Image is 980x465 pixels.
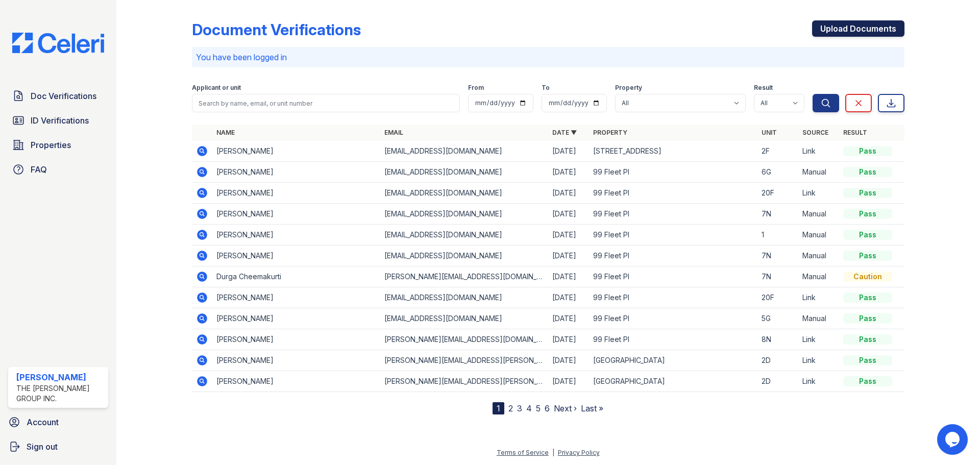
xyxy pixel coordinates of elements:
[192,84,241,92] label: Applicant or unit
[212,329,380,350] td: [PERSON_NAME]
[380,204,548,225] td: [EMAIL_ADDRESS][DOMAIN_NAME]
[548,266,589,287] td: [DATE]
[843,188,892,198] div: Pass
[558,449,600,456] a: Privacy Policy
[798,329,839,350] td: Link
[212,162,380,183] td: [PERSON_NAME]
[212,287,380,308] td: [PERSON_NAME]
[798,204,839,225] td: Manual
[212,371,380,392] td: [PERSON_NAME]
[757,308,798,329] td: 5G
[497,449,549,456] a: Terms of Service
[4,33,112,53] img: CE_Logo_Blue-a8612792a0a2168367f1c8372b55b34899dd931a85d93a1a3d3e32e68fde9ad4.png
[843,334,892,345] div: Pass
[843,167,892,177] div: Pass
[798,266,839,287] td: Manual
[593,129,627,136] a: Property
[8,110,108,131] a: ID Verifications
[31,90,96,102] span: Doc Verifications
[589,329,757,350] td: 99 Fleet Pl
[581,403,603,413] a: Last »
[757,371,798,392] td: 2D
[589,350,757,371] td: [GEOGRAPHIC_DATA]
[380,225,548,246] td: [EMAIL_ADDRESS][DOMAIN_NAME]
[212,183,380,204] td: [PERSON_NAME]
[843,355,892,365] div: Pass
[762,129,777,136] a: Unit
[843,146,892,156] div: Pass
[548,371,589,392] td: [DATE]
[589,266,757,287] td: 99 Fleet Pl
[548,141,589,162] td: [DATE]
[798,183,839,204] td: Link
[843,251,892,261] div: Pass
[380,308,548,329] td: [EMAIL_ADDRESS][DOMAIN_NAME]
[216,129,235,136] a: Name
[380,183,548,204] td: [EMAIL_ADDRESS][DOMAIN_NAME]
[548,287,589,308] td: [DATE]
[468,84,484,92] label: From
[843,129,867,136] a: Result
[380,266,548,287] td: [PERSON_NAME][EMAIL_ADDRESS][DOMAIN_NAME]
[937,424,970,455] iframe: chat widget
[798,371,839,392] td: Link
[384,129,403,136] a: Email
[548,246,589,266] td: [DATE]
[757,329,798,350] td: 8N
[508,403,513,413] a: 2
[798,350,839,371] td: Link
[192,94,460,112] input: Search by name, email, or unit number
[554,403,577,413] a: Next ›
[548,162,589,183] td: [DATE]
[212,266,380,287] td: Durga Cheemakurti
[548,225,589,246] td: [DATE]
[380,287,548,308] td: [EMAIL_ADDRESS][DOMAIN_NAME]
[798,162,839,183] td: Manual
[517,403,522,413] a: 3
[843,376,892,386] div: Pass
[843,272,892,282] div: Caution
[212,141,380,162] td: [PERSON_NAME]
[754,84,773,92] label: Result
[843,209,892,219] div: Pass
[16,383,104,404] div: The [PERSON_NAME] Group Inc.
[589,246,757,266] td: 99 Fleet Pl
[380,329,548,350] td: [PERSON_NAME][EMAIL_ADDRESS][DOMAIN_NAME]
[802,129,828,136] a: Source
[589,371,757,392] td: [GEOGRAPHIC_DATA]
[4,412,112,432] a: Account
[545,403,550,413] a: 6
[526,403,532,413] a: 4
[192,20,361,39] div: Document Verifications
[757,162,798,183] td: 6G
[757,246,798,266] td: 7N
[27,440,58,453] span: Sign out
[16,371,104,383] div: [PERSON_NAME]
[757,141,798,162] td: 2F
[798,225,839,246] td: Manual
[31,139,71,151] span: Properties
[196,51,900,63] p: You have been logged in
[27,416,59,428] span: Account
[8,86,108,106] a: Doc Verifications
[4,436,112,457] a: Sign out
[212,246,380,266] td: [PERSON_NAME]
[493,402,504,414] div: 1
[380,371,548,392] td: [PERSON_NAME][EMAIL_ADDRESS][PERSON_NAME][DOMAIN_NAME]
[380,141,548,162] td: [EMAIL_ADDRESS][DOMAIN_NAME]
[757,287,798,308] td: 20F
[843,230,892,240] div: Pass
[212,308,380,329] td: [PERSON_NAME]
[548,204,589,225] td: [DATE]
[31,163,47,176] span: FAQ
[542,84,550,92] label: To
[8,135,108,155] a: Properties
[380,162,548,183] td: [EMAIL_ADDRESS][DOMAIN_NAME]
[548,350,589,371] td: [DATE]
[798,308,839,329] td: Manual
[212,225,380,246] td: [PERSON_NAME]
[757,183,798,204] td: 20F
[843,313,892,324] div: Pass
[589,162,757,183] td: 99 Fleet Pl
